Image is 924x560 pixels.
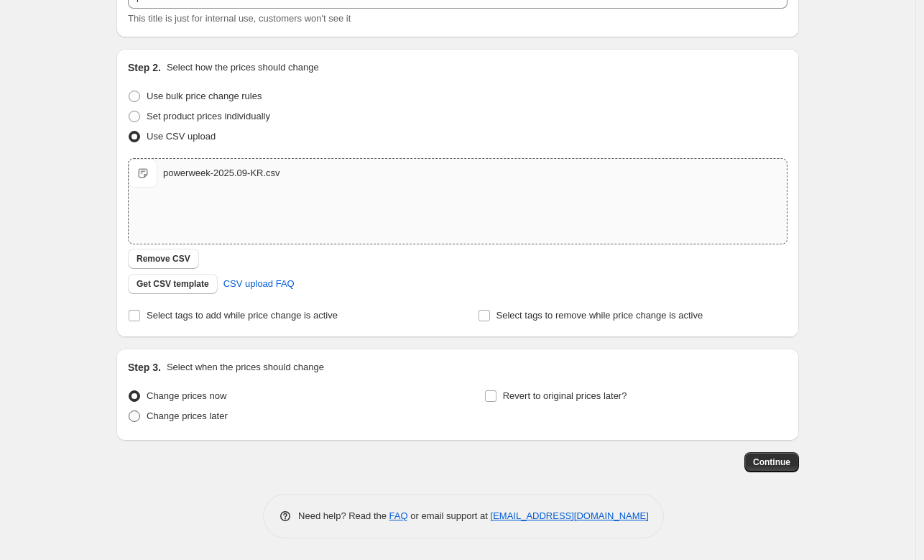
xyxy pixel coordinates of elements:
[137,278,209,290] span: Get CSV template
[147,91,262,101] span: Use bulk price change rules
[163,166,280,180] div: powerweek-2025.09-KR.csv
[128,13,351,24] span: This title is just for internal use, customers won't see it
[389,510,408,521] a: FAQ
[167,360,324,375] p: Select when the prices should change
[167,60,319,75] p: Select how the prices should change
[147,410,228,421] span: Change prices later
[408,510,491,521] span: or email support at
[147,390,226,401] span: Change prices now
[223,277,295,291] span: CSV upload FAQ
[147,131,216,142] span: Use CSV upload
[215,272,303,295] a: CSV upload FAQ
[147,111,270,121] span: Set product prices individually
[128,249,199,269] button: Remove CSV
[753,456,790,468] span: Continue
[491,510,649,521] a: [EMAIL_ADDRESS][DOMAIN_NAME]
[496,310,703,321] span: Select tags to remove while price change is active
[147,310,338,321] span: Select tags to add while price change is active
[744,452,799,472] button: Continue
[137,253,190,265] span: Remove CSV
[128,360,161,375] h2: Step 3.
[128,60,161,75] h2: Step 2.
[298,510,389,521] span: Need help? Read the
[128,274,218,294] button: Get CSV template
[503,390,627,401] span: Revert to original prices later?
